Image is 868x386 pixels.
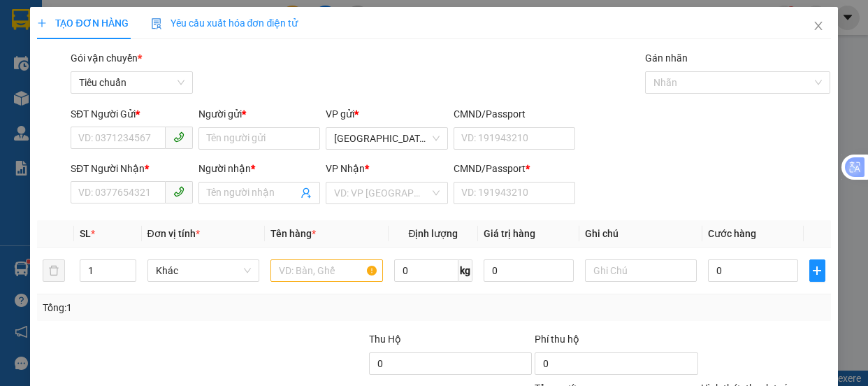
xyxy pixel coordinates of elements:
span: TẠO ĐƠN HÀNG [37,17,128,29]
button: Close [799,7,838,46]
span: SL [80,228,91,239]
span: user-add [301,187,312,199]
span: Gói vận chuyển [71,52,142,64]
span: close [813,20,824,31]
div: Người gửi [198,106,321,122]
div: Tổng: 1 [43,300,336,315]
button: plus [809,259,825,282]
span: Khác [156,260,252,281]
th: Ghi chú [579,220,703,248]
button: delete [43,259,65,282]
div: SĐT Người Gửi [71,106,193,122]
span: Định lượng [408,228,458,239]
span: Thu Hộ [369,334,401,345]
span: phone [173,186,185,197]
span: phone [173,131,185,143]
span: plus [810,265,825,276]
div: Người nhận [198,161,321,176]
span: Yêu cầu xuất hóa đơn điện tử [151,17,298,29]
span: Đà Lạt [334,128,440,149]
div: Phí thu hộ [535,331,697,352]
div: CMND/Passport [454,161,576,176]
span: Tên hàng [270,228,316,239]
div: SĐT Người Nhận [71,161,193,176]
span: VP Nhận [326,163,365,174]
span: Cước hàng [708,228,756,239]
span: Đơn vị tính [147,228,200,239]
img: icon [151,18,162,29]
input: VD: Bàn, Ghế [270,259,383,282]
label: Gán nhãn [645,52,688,64]
span: kg [458,259,472,282]
input: 0 [484,259,574,282]
span: Tiêu chuẩn [79,72,185,93]
div: VP gửi [326,106,448,122]
div: CMND/Passport [454,106,576,122]
input: Ghi Chú [585,259,697,282]
span: Giá trị hàng [484,228,535,239]
span: plus [37,18,47,28]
